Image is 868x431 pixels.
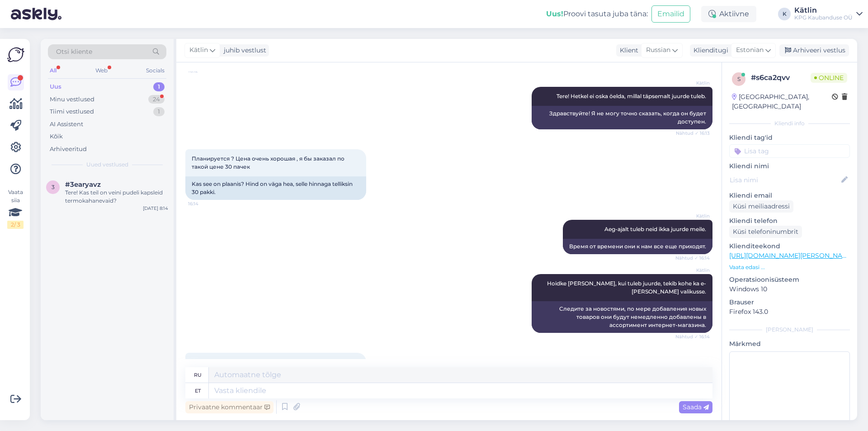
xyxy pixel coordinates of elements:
div: et [195,383,201,398]
span: Saada [683,403,709,411]
div: Здравствуйте! Я не могу точно сказать, когда он будет доступен. [532,106,712,129]
b: Uus! [546,9,563,18]
div: All [48,65,58,76]
span: Kätlin [676,80,710,86]
div: 1 [153,82,165,91]
div: Uus [50,82,61,91]
div: # s6ca2qvv [751,72,811,83]
p: Firefox 143.0 [729,307,850,317]
div: Kliendi info [729,119,850,128]
span: Kätlin [676,267,710,274]
div: KPG Kaubanduse OÜ [794,14,853,21]
input: Lisa tag [729,144,850,158]
p: Märkmed [729,339,850,349]
input: Lisa nimi [730,175,840,185]
div: juhib vestlust [220,46,266,55]
p: Klienditeekond [729,242,850,251]
div: Proovi tasuta juba täna: [546,9,648,19]
div: Web [94,65,109,76]
div: 24 [148,95,165,104]
div: [DATE] 8:14 [143,205,168,212]
div: Küsi telefoninumbrit [729,226,802,238]
button: Emailid [651,5,690,23]
div: ru [194,367,202,383]
span: Может быть такое что в интернет магазине их нет, а в магазине они есть [192,359,348,374]
div: K [778,8,791,20]
p: Operatsioonisüsteem [729,275,850,284]
div: [GEOGRAPHIC_DATA], [GEOGRAPHIC_DATA] [732,92,832,111]
span: Estonian [736,45,764,55]
div: Arhiveeritud [50,145,87,154]
div: Vaata siia [7,188,24,229]
div: Tiimi vestlused [50,107,94,116]
a: [URL][DOMAIN_NAME][PERSON_NAME] [729,251,854,260]
span: Nähtud ✓ 16:14 [675,255,710,261]
div: Aktiivne [701,6,756,22]
div: Socials [144,65,166,76]
div: [PERSON_NAME] [729,326,850,334]
div: Tere! Kas teil on veini pudeli kapsleid termokahanevaid? [65,189,168,205]
div: Kas see on plaanis? Hind on väga hea, selle hinnaga telliksin 30 pakki. [185,176,366,200]
span: Otsi kliente [56,47,92,57]
p: Windows 10 [729,284,850,294]
img: Askly Logo [7,46,24,63]
p: Kliendi nimi [729,161,850,171]
span: Hoidke [PERSON_NAME], kui tuleb juurde, tekib kohe ka e-[PERSON_NAME] valikusse. [547,280,706,295]
a: KätlinKPG Kaubanduse OÜ [794,7,863,21]
div: AI Assistent [50,120,83,129]
span: Online [811,73,847,83]
span: Uued vestlused [86,161,128,169]
div: Klient [616,46,638,55]
div: Следите за новостями, по мере добавления новых товаров они будут немедленно добавлены в ассортиме... [532,301,712,333]
div: 2 / 3 [7,221,24,229]
span: Kätlin [676,213,710,219]
span: Russian [646,45,670,55]
div: Privaatne kommentaar [185,401,274,413]
span: #3earyavz [65,180,101,189]
p: Brauser [729,298,850,307]
span: s [737,76,741,82]
div: Kätlin [794,7,853,14]
p: Kliendi telefon [729,216,850,226]
p: Kliendi tag'id [729,133,850,142]
span: Tere! Hetkel ei oska öelda, millal täpsemalt juurde tuleb. [557,93,706,99]
span: 16:14 [188,200,222,207]
p: Kliendi email [729,191,850,200]
span: Nähtud ✓ 16:13 [676,130,710,137]
div: Время от времени они к нам все еще приходят. [563,239,712,254]
span: Aeg-ajalt tuleb neid ikka juurde meile. [604,226,706,232]
span: Планируется ? Цена очень хорошая , я бы заказал по такой цене 30 пачек [192,155,346,170]
div: Klienditugi [690,46,728,55]
span: 3 [52,184,55,190]
span: Kätlin [189,45,208,55]
div: Arhiveeri vestlus [779,44,849,57]
div: 1 [153,107,165,116]
div: Küsi meiliaadressi [729,200,793,213]
div: Kõik [50,132,63,141]
span: Nähtud ✓ 16:14 [675,333,710,340]
p: Vaata edasi ... [729,263,850,271]
div: Minu vestlused [50,95,94,104]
